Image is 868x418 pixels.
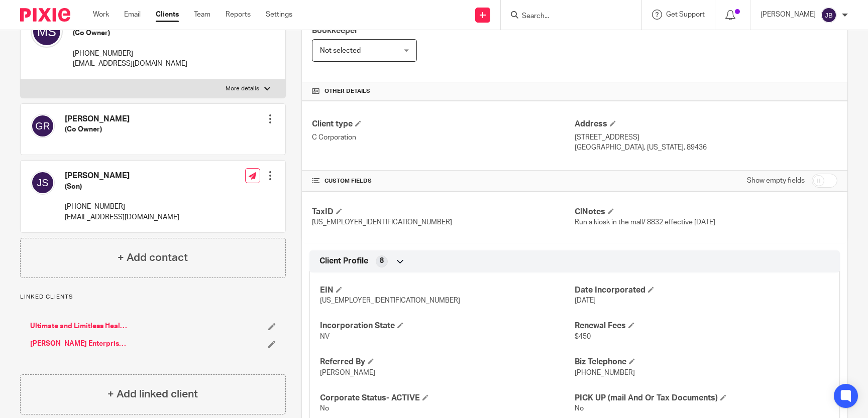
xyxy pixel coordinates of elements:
a: Settings [266,10,292,20]
label: Show empty fields [747,176,805,186]
span: Run a kiosk in the mall/ 8832 effective [DATE] [575,219,715,226]
h4: CUSTOM FIELDS [312,177,575,185]
img: svg%3E [31,171,55,195]
a: [PERSON_NAME] Enterprises LLC [30,339,128,349]
h4: Biz Telephone [575,357,829,367]
a: Clients [156,10,179,20]
h4: TaxID [312,207,575,217]
h4: EIN [320,285,575,296]
a: Work [93,10,109,20]
img: Pixie [20,8,70,22]
p: [PERSON_NAME] [761,10,816,20]
h4: + Add contact [118,250,188,265]
p: [STREET_ADDRESS] [575,132,837,143]
span: [PHONE_NUMBER] [575,369,635,376]
p: Linked clients [20,293,286,301]
span: Not selected [320,47,361,54]
h4: Address [575,119,837,129]
span: Client Profile [319,256,368,266]
a: Reports [226,10,251,20]
span: [US_EMPLOYER_IDENTIFICATION_NUMBER] [320,297,460,304]
p: [GEOGRAPHIC_DATA], [US_STATE], 89436 [575,143,837,153]
h4: [PERSON_NAME] [65,171,179,181]
span: [US_EMPLOYER_IDENTIFICATION_NUMBER] [312,219,452,226]
p: [PHONE_NUMBER] [65,202,179,212]
span: No [320,405,329,412]
p: [PHONE_NUMBER] [73,49,187,59]
img: svg%3E [31,16,63,48]
p: [EMAIL_ADDRESS][DOMAIN_NAME] [73,59,187,69]
a: Email [124,10,141,20]
h4: Referred By [320,357,575,367]
img: svg%3E [31,114,55,138]
h5: (Son) [65,182,179,192]
h5: (Co Owner) [73,28,187,38]
input: Search [521,12,611,21]
span: Other details [324,87,370,95]
span: $450 [575,333,591,340]
span: 8 [380,256,384,266]
p: C Corporation [312,132,575,143]
h4: Date Incorporated [575,285,829,296]
a: Ultimate and Limitless Health LLC [30,321,128,331]
h4: ClNotes [575,207,837,217]
span: [PERSON_NAME] [320,369,375,376]
a: Team [194,10,210,20]
h4: [PERSON_NAME] [65,114,130,124]
span: No [575,405,584,412]
h4: Incorporation State [320,321,575,331]
img: svg%3E [821,7,837,23]
span: NV [320,333,330,340]
p: [EMAIL_ADDRESS][DOMAIN_NAME] [65,212,179,222]
p: More details [226,85,259,93]
h4: + Add linked client [107,386,198,402]
h4: Corporate Status- ACTIVE [320,393,575,403]
span: Get Support [666,11,705,18]
span: Bookkeeper [312,27,358,35]
h4: Client type [312,119,575,129]
h5: (Co Owner) [65,124,130,134]
h4: PICK UP (mail And Or Tax Documents) [575,393,829,403]
h4: Renewal Fees [575,321,829,331]
span: [DATE] [575,297,596,304]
